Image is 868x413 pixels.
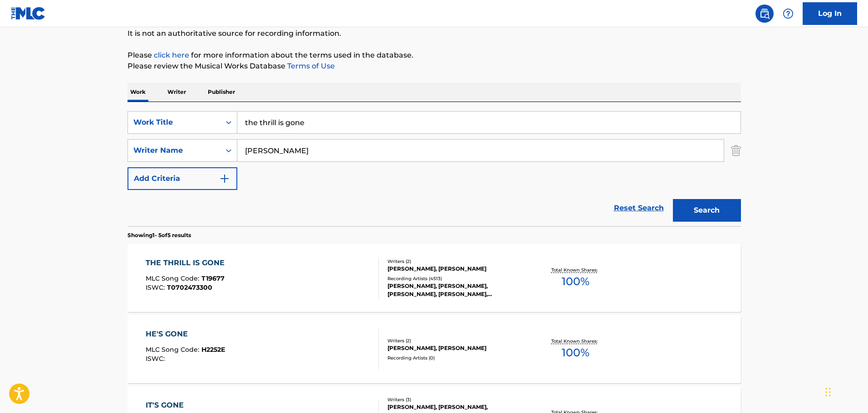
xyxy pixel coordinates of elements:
[783,8,794,19] img: help
[387,344,525,352] div: [PERSON_NAME], [PERSON_NAME]
[146,283,167,292] span: ISWC :
[779,5,797,23] div: Help
[731,139,741,162] img: Delete Criterion
[823,369,868,413] iframe: Chat Widget
[551,267,600,273] p: Total Known Shares:
[609,198,668,218] a: Reset Search
[146,274,201,282] span: MLC Song Code :
[128,244,741,312] a: THE THRILL IS GONEMLC Song Code:T19677ISWC:T0702473300Writers (2)[PERSON_NAME], [PERSON_NAME]Reco...
[551,338,600,345] p: Total Known Shares:
[128,231,191,239] p: Showing 1 - 5 of 5 results
[285,62,335,70] a: Terms of Use
[128,111,741,226] form: Search Form
[167,283,212,292] span: T0702473300
[387,337,525,344] div: Writers ( 2 )
[128,50,741,61] p: Please for more information about the terms used in the database.
[146,345,201,354] span: MLC Song Code :
[562,345,589,361] span: 100 %
[562,273,589,290] span: 100 %
[825,379,831,406] div: Drag
[128,28,741,39] p: It is not an authoritative source for recording information.
[387,265,525,273] div: [PERSON_NAME], [PERSON_NAME]
[11,7,46,20] img: MLC Logo
[128,315,741,383] a: HE'S GONEMLC Song Code:H2252EISWC:Writers (2)[PERSON_NAME], [PERSON_NAME]Recording Artists (0)Tot...
[673,199,741,222] button: Search
[146,258,229,268] div: THE THRILL IS GONE
[205,83,238,102] p: Publisher
[387,275,525,282] div: Recording Artists ( 4513 )
[201,274,225,282] span: T19677
[128,61,741,72] p: Please review the Musical Works Database
[133,145,215,156] div: Writer Name
[146,355,167,363] span: ISWC :
[201,345,225,354] span: H2252E
[165,83,189,102] p: Writer
[759,8,770,19] img: search
[133,117,215,128] div: Work Title
[755,5,774,23] a: Public Search
[387,282,525,298] div: [PERSON_NAME], [PERSON_NAME], [PERSON_NAME], [PERSON_NAME], [PERSON_NAME]
[219,173,230,184] img: 9d2ae6d4665cec9f34b9.svg
[128,83,148,102] p: Work
[387,396,525,403] div: Writers ( 3 )
[154,51,189,59] a: click here
[146,329,225,340] div: HE'S GONE
[803,2,857,25] a: Log In
[146,400,225,411] div: IT'S GONE
[128,167,237,190] button: Add Criteria
[387,258,525,265] div: Writers ( 2 )
[387,355,525,361] div: Recording Artists ( 0 )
